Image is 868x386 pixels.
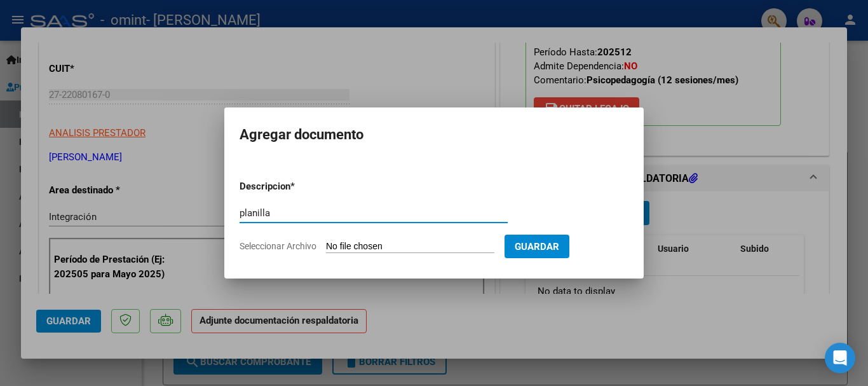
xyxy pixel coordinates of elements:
p: Descripcion [240,179,356,194]
span: Seleccionar Archivo [240,241,316,251]
div: Open Intercom Messenger [825,343,855,373]
span: Guardar [515,241,559,252]
h2: Agregar documento [240,123,628,147]
button: Guardar [505,235,569,258]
